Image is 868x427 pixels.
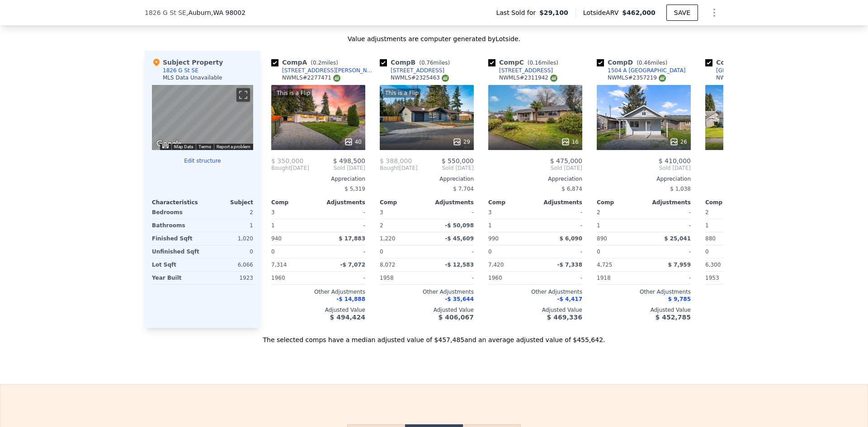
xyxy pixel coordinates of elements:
div: 1 [488,219,533,232]
span: Lotside ARV [583,8,622,17]
span: Sold [DATE] [705,164,799,172]
div: Bedrooms [152,206,201,219]
span: 890 [597,235,607,242]
div: Appreciation [597,175,691,183]
a: [GEOGRAPHIC_DATA] [705,67,773,74]
a: Open this area in Google Maps (opens a new window) [154,138,184,150]
span: Bought [380,164,399,172]
span: $ 494,424 [330,314,365,321]
div: Appreciation [488,175,582,183]
div: - [537,245,582,258]
span: ( miles) [633,60,671,66]
span: -$ 14,888 [336,296,365,302]
div: 0 [204,245,253,258]
div: 1 [271,219,316,232]
span: 0 [271,249,275,255]
span: 0 [380,249,383,255]
span: $ 25,041 [664,235,691,242]
span: 0 [488,249,492,255]
img: NWMLS Logo [659,75,666,82]
div: - [429,206,474,219]
span: -$ 50,098 [445,222,474,229]
button: Keyboard shortcuts [162,144,169,148]
div: Bathrooms [152,219,201,232]
img: NWMLS Logo [550,75,557,82]
div: NWMLS # 2325463 [391,74,449,82]
div: 1826 G St SE [163,67,198,74]
div: - [429,272,474,284]
div: - [646,219,691,232]
div: Characteristics [152,199,203,206]
div: 1960 [271,272,316,284]
div: Subject [203,199,253,206]
div: Street View [152,85,253,150]
div: Appreciation [380,175,474,183]
img: NWMLS Logo [442,75,449,82]
span: ( miles) [415,60,453,66]
span: ( miles) [307,60,341,66]
div: Other Adjustments [271,288,365,296]
a: 1504 A [GEOGRAPHIC_DATA] [597,67,686,74]
span: 990 [488,235,499,242]
span: -$ 12,583 [445,262,474,268]
div: Adjusted Value [597,306,691,314]
span: $ 17,883 [339,235,365,242]
span: $ 550,000 [442,157,474,164]
div: 6,066 [204,258,253,271]
div: Appreciation [271,175,365,183]
div: NWMLS # 2365582 [716,74,774,82]
div: 1 [204,219,253,232]
div: Unfinished Sqft [152,245,201,258]
div: - [537,206,582,219]
span: 7,420 [488,262,504,268]
div: - [429,245,474,258]
span: 4,725 [597,262,612,268]
img: NWMLS Logo [333,75,340,82]
span: 6,300 [705,262,721,268]
button: Show Options [705,4,723,22]
div: Other Adjustments [705,288,799,296]
span: 0.16 [529,60,542,66]
div: - [320,206,365,219]
div: Comp [271,199,318,206]
span: 1826 G St SE [145,8,186,17]
div: Lot Sqft [152,258,201,271]
span: Sold [DATE] [418,164,474,172]
span: $ 406,067 [439,314,474,321]
div: Appreciation [705,175,799,183]
div: Adjustments [427,199,474,206]
div: 26 [670,137,687,146]
a: [STREET_ADDRESS] [380,67,444,74]
div: Map [152,85,253,150]
div: Adjusted Value [705,306,799,314]
span: Bought [271,164,291,172]
div: 1 [705,219,750,232]
div: 40 [344,137,362,146]
span: 880 [705,235,716,242]
div: Adjustments [318,199,365,206]
div: - [537,219,582,232]
span: $ 1,038 [670,186,691,192]
div: Comp E [705,58,778,67]
span: Sold [DATE] [488,164,582,172]
div: Adjusted Value [488,306,582,314]
span: 0 [597,249,600,255]
div: 1953 [705,272,750,284]
div: Comp B [380,58,453,67]
span: 3 [488,209,492,216]
span: 0.2 [313,60,321,66]
span: Sold [DATE] [309,164,365,172]
span: $ 5,319 [344,186,365,192]
div: NWMLS # 2311942 [499,74,557,82]
span: Sold [DATE] [597,164,691,172]
span: $ 410,000 [659,157,691,164]
div: - [320,245,365,258]
span: , WA 98002 [211,9,245,16]
div: Comp [488,199,535,206]
span: , Auburn [186,8,245,17]
button: Edit structure [152,157,253,164]
span: $ 6,090 [560,235,582,242]
div: Subject Property [152,58,223,67]
div: - [646,272,691,284]
span: $ 475,000 [550,157,582,164]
